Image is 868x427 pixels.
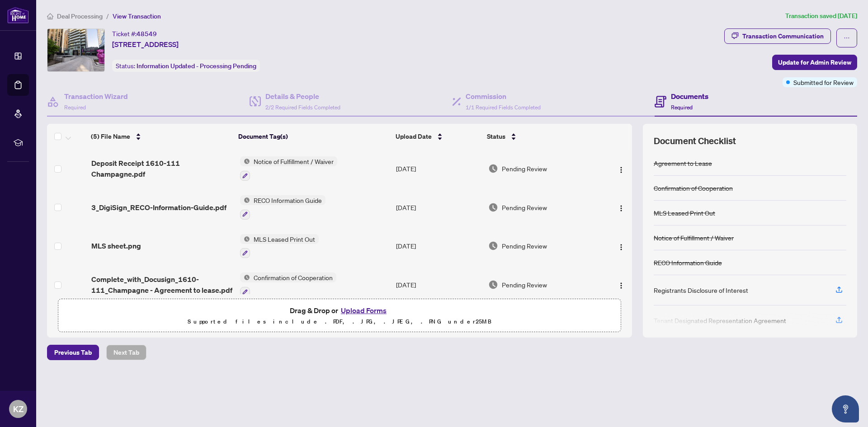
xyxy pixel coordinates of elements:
img: Document Status [488,202,498,212]
button: Previous Tab [47,345,99,360]
th: Status [483,124,597,149]
img: Logo [618,282,625,289]
button: Open asap [832,395,859,422]
span: Document Checklist [654,135,736,147]
h4: Details & People [265,91,340,102]
h4: Commission [466,91,541,102]
td: [DATE] [392,265,484,304]
div: RECO Information Guide [654,258,722,267]
button: Status IconConfirmation of Cooperation [240,272,336,297]
span: Deal Processing [57,12,103,20]
img: IMG-X12231731_1.jpg [47,29,104,71]
div: Notice of Fulfillment / Waiver [654,233,734,243]
h4: Transaction Wizard [64,91,128,102]
h4: Documents [671,91,708,102]
img: Document Status [488,280,498,290]
span: Complete_with_Docusign_1610-111_Champagne - Agreement to lease.pdf [91,274,233,296]
span: Confirmation of Cooperation [250,272,336,282]
span: 3_DigiSign_RECO-Information-Guide.pdf [91,202,226,213]
button: Upload Forms [338,305,389,316]
span: Submitted for Review [793,77,854,87]
p: Supported files include .PDF, .JPG, .JPEG, .PNG under 25 MB [64,316,615,327]
div: Agreement to Lease [654,158,712,168]
div: Ticket #: [112,28,157,39]
li: / [106,11,109,21]
span: Required [64,104,86,111]
th: Document Tag(s) [235,124,392,149]
span: 2/2 Required Fields Completed [265,104,340,111]
img: Document Status [488,164,498,174]
span: 48549 [137,30,157,38]
img: Document Status [488,241,498,251]
button: Logo [614,239,628,253]
img: Status Icon [240,195,250,205]
span: MLS Leased Print Out [250,234,319,244]
span: Status [487,131,505,141]
span: Drag & Drop orUpload FormsSupported files include .PDF, .JPG, .JPEG, .PNG under25MB [58,299,621,333]
span: Required [671,104,693,111]
span: Deposit Receipt 1610-111 Champagne.pdf [91,158,233,179]
img: Status Icon [240,234,250,244]
div: Transaction Communication [742,29,824,43]
span: MLS sheet.png [91,240,141,251]
div: MLS Leased Print Out [654,208,715,218]
span: Previous Tab [54,345,92,360]
button: Status IconRECO Information Guide [240,195,325,220]
img: Status Icon [240,156,250,166]
img: Logo [618,244,625,251]
button: Next Tab [106,345,146,360]
span: Pending Review [502,164,547,174]
span: KZ [13,403,24,415]
th: (5) File Name [87,124,235,149]
div: Status: [112,60,260,72]
button: Logo [614,161,628,176]
div: Registrants Disclosure of Interest [654,285,748,295]
span: RECO Information Guide [250,195,325,205]
td: [DATE] [392,188,484,227]
td: [DATE] [392,227,484,266]
img: Logo [618,166,625,174]
span: Pending Review [502,241,547,251]
img: logo [7,7,29,23]
span: Information Updated - Processing Pending [137,62,256,70]
span: 1/1 Required Fields Completed [466,104,541,111]
button: Transaction Communication [724,28,831,44]
span: Drag & Drop or [290,305,389,316]
span: home [47,13,53,19]
td: [DATE] [392,149,484,188]
th: Upload Date [392,124,483,149]
button: Update for Admin Review [772,55,857,70]
span: (5) File Name [91,131,130,141]
div: Confirmation of Cooperation [654,183,733,193]
article: Transaction saved [DATE] [785,11,857,21]
img: Logo [618,205,625,212]
span: Pending Review [502,280,547,290]
span: ellipsis [844,35,850,41]
img: Status Icon [240,272,250,282]
span: Notice of Fulfillment / Waiver [250,156,337,166]
button: Status IconMLS Leased Print Out [240,234,319,258]
button: Logo [614,277,628,292]
span: View Transaction [113,12,161,20]
button: Status IconNotice of Fulfillment / Waiver [240,156,337,181]
span: [STREET_ADDRESS] [112,39,179,50]
span: Upload Date [396,131,432,141]
span: Pending Review [502,202,547,212]
button: Logo [614,200,628,215]
span: Update for Admin Review [778,55,851,70]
